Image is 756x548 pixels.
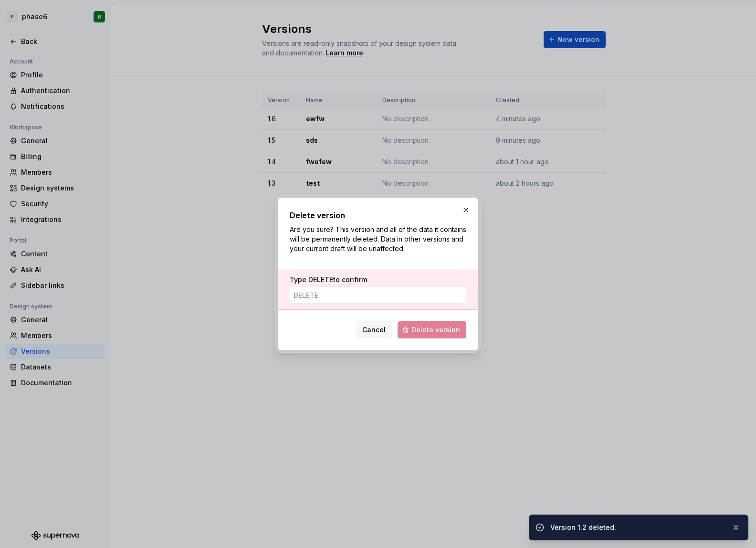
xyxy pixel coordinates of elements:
h2: Delete version [290,210,466,221]
input: DELETE [290,286,466,304]
label: Type to confirm [290,275,367,285]
div: Version 1.2 deleted. [550,523,724,532]
span: Cancel [362,325,386,335]
p: Are you sure? This version and all of the data it contains will be permanently deleted. Data in o... [290,225,466,253]
span: DELETE [308,275,333,284]
button: Cancel [356,321,392,338]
